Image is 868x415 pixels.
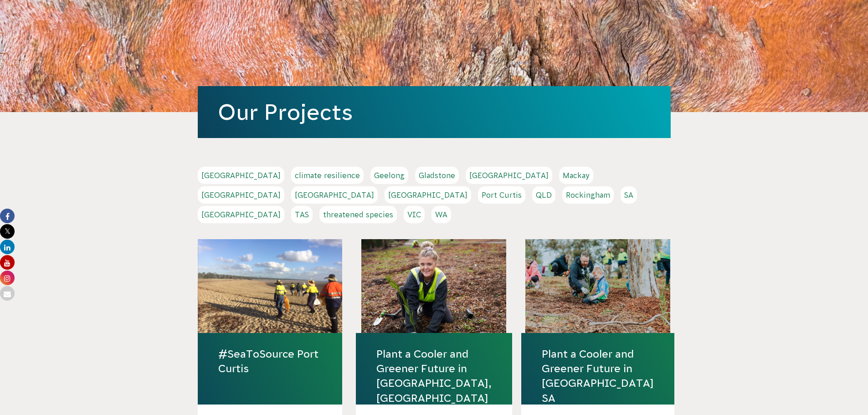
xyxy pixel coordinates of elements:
a: QLD [532,186,555,204]
a: [GEOGRAPHIC_DATA] [466,167,552,184]
a: [GEOGRAPHIC_DATA] [198,186,284,204]
a: Geelong [370,167,408,184]
a: threatened species [319,206,397,223]
a: TAS [291,206,313,223]
a: [GEOGRAPHIC_DATA] [385,186,471,204]
a: [GEOGRAPHIC_DATA] [291,186,378,204]
a: Mackay [559,167,593,184]
a: Plant a Cooler and Greener Future in [GEOGRAPHIC_DATA] SA [542,347,654,405]
a: VIC [404,206,425,223]
a: SA [621,186,637,204]
a: Port Curtis [478,186,525,204]
a: #SeaToSource Port Curtis [218,347,322,376]
a: WA [431,206,451,223]
a: Our Projects [218,100,353,124]
a: [GEOGRAPHIC_DATA] [198,167,284,184]
a: climate resilience [291,167,364,184]
a: Rockingham [562,186,614,204]
a: [GEOGRAPHIC_DATA] [198,206,284,223]
a: Gladstone [415,167,459,184]
a: Plant a Cooler and Greener Future in [GEOGRAPHIC_DATA], [GEOGRAPHIC_DATA] [376,347,492,405]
